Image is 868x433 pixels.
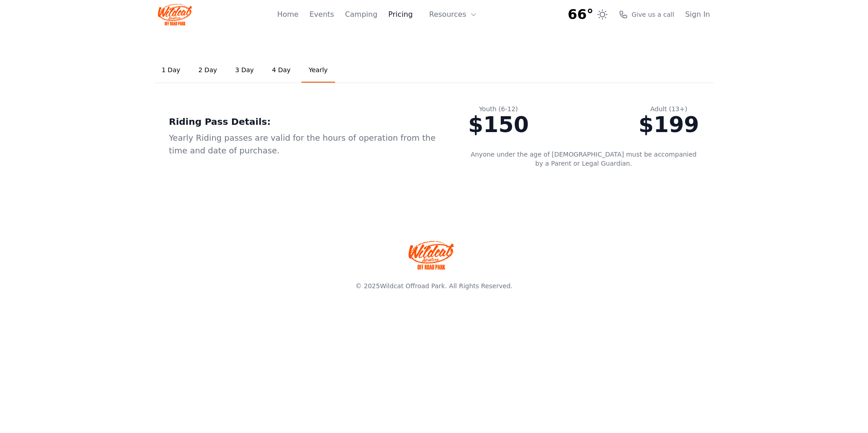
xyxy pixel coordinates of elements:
a: Camping [345,9,377,20]
a: Yearly [301,58,335,83]
div: Youth (6-12) [468,104,529,113]
a: Pricing [388,9,413,20]
div: Riding Pass Details: [169,115,439,128]
img: Wildcat Offroad park [409,241,454,270]
div: $150 [468,113,529,135]
a: 3 Day [228,58,261,83]
button: Resources [424,5,483,24]
a: 2 Day [191,58,224,83]
a: Give us a call [619,10,674,19]
div: Yearly Riding passes are valid for the hours of operation from the time and date of purchase. [169,132,439,157]
a: Sign In [685,9,710,20]
span: 66° [568,6,594,23]
a: Wildcat Offroad Park [380,282,445,290]
p: Anyone under the age of [DEMOGRAPHIC_DATA] must be accompanied by a Parent or Legal Guardian. [468,150,699,168]
div: $199 [638,113,699,135]
a: Home [277,9,298,20]
div: Adult (13+) [638,104,699,113]
img: Wildcat Logo [158,4,192,25]
a: Events [310,9,334,20]
span: Give us a call [631,10,674,19]
a: 1 Day [154,58,187,83]
a: 4 Day [265,58,298,83]
span: © 2025 . All Rights Reserved. [355,282,513,290]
